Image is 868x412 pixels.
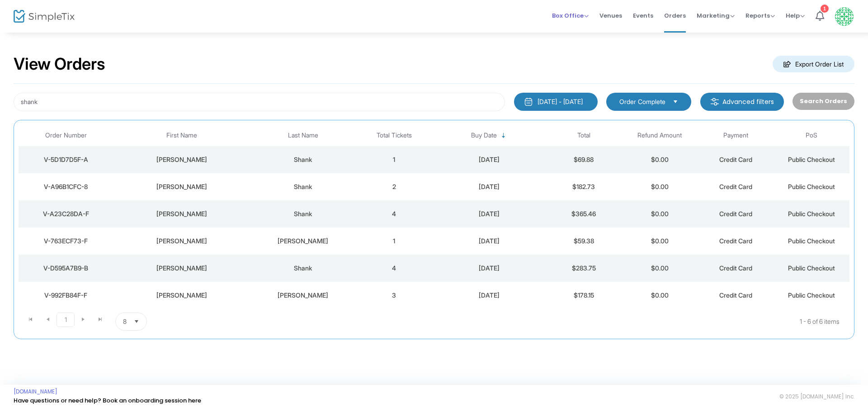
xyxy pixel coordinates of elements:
[719,291,752,299] span: Credit Card
[788,237,835,245] span: Public Checkout
[514,93,598,111] button: [DATE] - [DATE]
[356,173,432,200] td: 2
[252,264,354,273] div: Shank
[356,227,432,255] td: 1
[116,182,248,191] div: Barbara
[21,182,111,191] div: V-A96B1CFC-8
[57,313,75,327] span: Page 1
[538,97,583,106] div: [DATE] - [DATE]
[356,200,432,227] td: 4
[434,237,544,246] div: 7/25/2025
[788,156,835,163] span: Public Checkout
[21,209,111,218] div: V-A23C28DA-F
[166,132,197,139] span: First Name
[786,11,805,20] span: Help
[14,54,105,74] h2: View Orders
[130,313,143,330] button: Select
[288,132,318,139] span: Last Name
[622,146,698,173] td: $0.00
[252,182,354,191] div: Shank
[546,227,622,255] td: $59.38
[434,155,544,164] div: 8/14/2025
[622,227,698,255] td: $0.00
[719,210,752,218] span: Credit Card
[821,5,829,13] div: 1
[252,155,354,164] div: Shank
[116,264,248,273] div: Michele
[669,97,682,107] button: Select
[723,132,748,139] span: Payment
[434,264,544,273] div: 7/25/2025
[14,396,201,405] a: Have questions or need help? Book an onboarding session here
[546,282,622,309] td: $178.15
[116,237,248,246] div: Nick
[21,264,111,273] div: V-D595A7B9-B
[356,125,432,146] th: Total Tickets
[719,183,752,190] span: Credit Card
[45,132,87,139] span: Order Number
[356,282,432,309] td: 3
[524,97,533,106] img: monthly
[546,173,622,200] td: $182.73
[252,237,354,246] div: Cruickshank
[434,182,544,191] div: 7/25/2025
[788,183,835,190] span: Public Checkout
[552,11,589,20] span: Box Office
[21,237,111,246] div: V-763ECF73-F
[116,209,248,218] div: Samuel
[622,200,698,227] td: $0.00
[633,4,653,27] span: Events
[622,255,698,282] td: $0.00
[19,125,849,309] div: Data table
[788,291,835,299] span: Public Checkout
[710,97,719,106] img: filter
[356,146,432,173] td: 1
[546,200,622,227] td: $365.46
[719,156,752,163] span: Credit Card
[664,4,686,27] span: Orders
[622,125,698,146] th: Refund Amount
[21,155,111,164] div: V-5D1D7D5F-A
[116,291,248,300] div: Steve
[546,125,622,146] th: Total
[773,56,854,72] m-button: Export Order List
[237,313,840,331] kendo-pager-info: 1 - 6 of 6 items
[719,264,752,272] span: Credit Card
[788,210,835,218] span: Public Checkout
[252,209,354,218] div: Shank
[21,291,111,300] div: V-992FB84F-F
[700,93,784,111] m-button: Advanced filters
[779,393,854,400] span: © 2025 [DOMAIN_NAME] Inc.
[434,209,544,218] div: 7/25/2025
[599,4,622,27] span: Venues
[500,132,507,139] span: Sortable
[697,11,735,20] span: Marketing
[622,282,698,309] td: $0.00
[622,173,698,200] td: $0.00
[745,11,775,20] span: Reports
[546,146,622,173] td: $69.88
[806,132,817,139] span: PoS
[14,93,505,111] input: Search by name, email, phone, order number, ip address, or last 4 digits of card
[356,255,432,282] td: 4
[719,237,752,245] span: Credit Card
[619,97,665,106] span: Order Complete
[788,264,835,272] span: Public Checkout
[471,132,497,139] span: Buy Date
[14,388,57,395] a: [DOMAIN_NAME]
[123,317,127,326] span: 8
[252,291,354,300] div: Hanks
[116,155,248,164] div: Barbara
[546,255,622,282] td: $283.75
[434,291,544,300] div: 7/24/2025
